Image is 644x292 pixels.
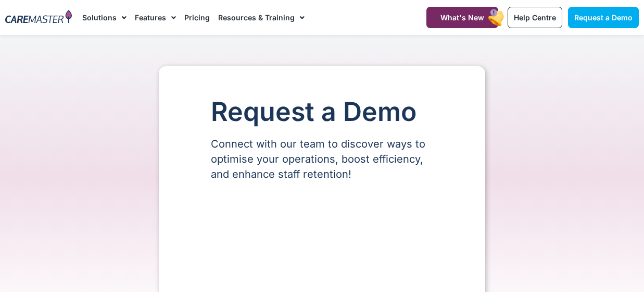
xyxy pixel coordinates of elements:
[574,13,633,22] span: Request a Demo
[211,200,433,278] iframe: Form 0
[5,10,72,25] img: CareMaster Logo
[440,13,484,22] span: What's New
[211,137,433,182] p: Connect with our team to discover ways to optimise your operations, boost efficiency, and enhance...
[211,98,433,126] h1: Request a Demo
[514,13,556,22] span: Help Centre
[568,7,639,28] a: Request a Demo
[426,7,498,28] a: What's New
[508,7,562,28] a: Help Centre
